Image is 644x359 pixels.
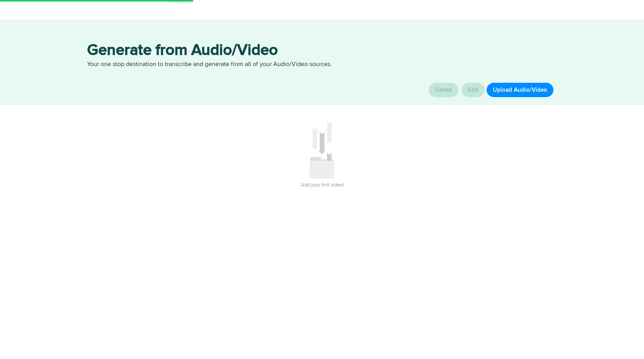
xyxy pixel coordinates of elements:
[429,83,458,97] button: Delete
[87,60,557,69] p: Your one stop destination to transcribe and generate from all of your Audio/Video sources.
[487,83,553,97] button: Upload Audio/Video
[87,43,557,60] h3: Generate from Audio/Video
[462,83,485,97] button: Edit
[87,179,557,192] h3: Add your first video!
[309,121,335,179] img: icon_add_something.svg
